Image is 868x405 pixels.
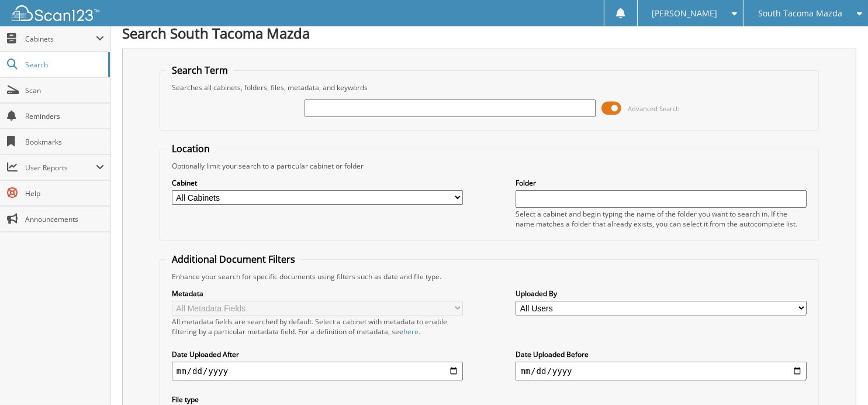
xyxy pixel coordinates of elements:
[516,362,807,380] input: end
[516,289,807,298] label: Uploaded By
[166,142,216,155] legend: Location
[166,253,301,266] legend: Additional Document Filters
[122,23,856,43] h1: Search South Tacoma Mazda
[25,111,104,121] span: Reminders
[25,85,104,95] span: Scan
[25,214,104,224] span: Announcements
[25,163,96,173] span: User Reports
[172,289,463,298] label: Metadata
[172,362,463,380] input: start
[25,137,104,147] span: Bookmarks
[12,5,99,21] img: scan123-logo-white.svg
[628,104,680,113] span: Advanced Search
[516,209,807,229] div: Select a cabinet and begin typing the name of the folder you want to search in. If the name match...
[403,327,419,337] a: here
[172,317,463,337] div: All metadata fields are searched by default. Select a cabinet with metadata to enable filtering b...
[166,83,812,92] div: Searches all cabinets, folders, files, metadata, and keywords
[172,394,463,404] label: File type
[166,161,812,171] div: Optionally limit your search to a particular cabinet or folder
[758,10,842,17] span: South Tacoma Mazda
[172,349,463,359] label: Date Uploaded After
[25,188,104,198] span: Help
[172,178,463,188] label: Cabinet
[25,34,96,44] span: Cabinets
[810,349,868,405] iframe: Chat Widget
[166,64,234,77] legend: Search Term
[652,10,717,17] span: [PERSON_NAME]
[516,349,807,359] label: Date Uploaded Before
[166,272,812,282] div: Enhance your search for specific documents using filters such as date and file type.
[25,60,102,70] span: Search
[516,178,807,188] label: Folder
